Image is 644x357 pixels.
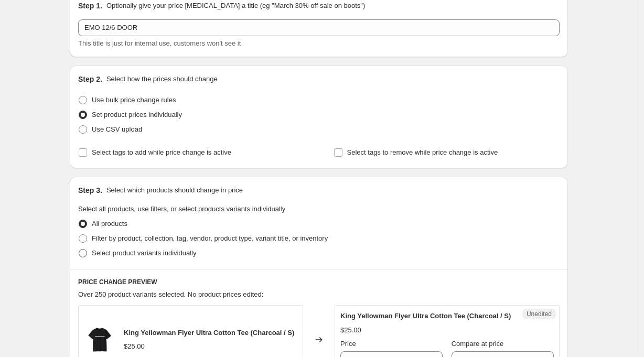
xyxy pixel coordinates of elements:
[92,249,196,257] span: Select product variants individually
[340,312,511,320] span: King Yellowman Flyer Ultra Cotton Tee (Charcoal / S)
[78,290,263,298] span: Over 250 product variants selected. No product prices edited:
[527,310,552,318] span: Unedited
[92,111,182,118] span: Set product prices individually
[92,148,231,156] span: Select tags to add while price change is active
[340,340,356,348] span: Price
[106,1,365,11] p: Optionally give your price [MEDICAL_DATA] a title (eg "March 30% off sale on boots")
[78,74,102,84] h2: Step 2.
[347,148,498,156] span: Select tags to remove while price change is active
[92,220,127,228] span: All products
[78,185,102,196] h2: Step 3.
[92,234,328,242] span: Filter by product, collection, tag, vendor, product type, variant title, or inventory
[452,340,504,348] span: Compare at price
[92,125,142,133] span: Use CSV upload
[78,1,102,11] h2: Step 1.
[106,185,243,196] p: Select which products should change in price
[92,96,176,104] span: Use bulk price change rules
[84,324,115,355] img: 6271479664139477511_2048_80x.jpg
[78,39,241,47] span: This title is just for internal use, customers won't see it
[78,19,560,36] input: 30% off holiday sale
[340,325,361,336] div: $25.00
[124,329,294,337] span: King Yellowman Flyer Ultra Cotton Tee (Charcoal / S)
[124,341,145,352] div: $25.00
[106,74,218,84] p: Select how the prices should change
[78,278,560,286] h6: PRICE CHANGE PREVIEW
[78,205,285,213] span: Select all products, use filters, or select products variants individually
